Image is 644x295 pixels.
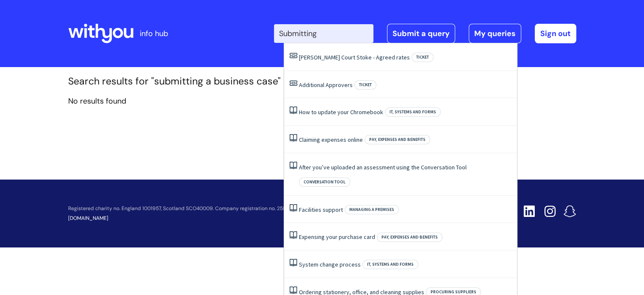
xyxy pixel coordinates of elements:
[354,80,376,90] span: Ticket
[140,27,168,40] p: info hub
[299,108,383,116] a: How to update your Chromebook
[299,177,350,187] span: Conversation tool
[68,215,108,222] a: [DOMAIN_NAME]
[274,24,576,43] div: | -
[299,81,353,89] a: Additional Approvers
[535,24,576,43] a: Sign out
[385,107,441,117] span: IT, systems and forms
[274,24,373,43] input: Search
[299,206,343,214] a: Facilities support
[299,136,363,143] a: Claiming expenses online
[68,94,576,108] p: No results found
[299,53,410,61] a: [PERSON_NAME] Court Stoke - Agreed rates
[377,233,442,242] span: Pay, expenses and benefits
[362,260,418,269] span: IT, systems and forms
[299,163,467,171] a: After you’ve uploaded an assessment using the Conversation Tool
[299,261,361,268] a: System change process
[68,206,446,211] p: Registered charity no. England 1001957, Scotland SCO40009. Company registration no. 2580377
[412,53,434,62] span: Ticket
[469,24,521,43] a: My queries
[68,76,576,87] h1: Search results for "submitting a business case"
[345,205,399,214] span: Managing a premises
[387,24,455,43] a: Submit a query
[365,135,430,144] span: Pay, expenses and benefits
[299,233,375,241] a: Expensing your purchase card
